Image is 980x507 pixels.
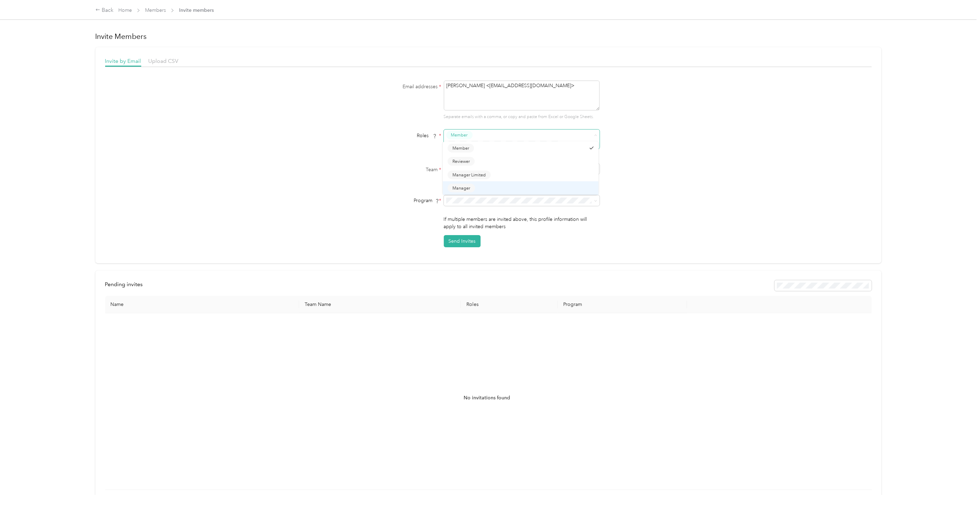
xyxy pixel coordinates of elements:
button: Manager Limited [448,171,491,179]
a: Home [118,7,132,13]
button: Send Invites [444,235,481,247]
th: Roles [461,296,558,313]
div: Resend all invitations [775,280,872,291]
span: Invite members [179,7,214,14]
p: If multiple members are invited above, this profile information will apply to all invited members [444,216,600,230]
h1: Invite Members [95,32,881,41]
button: Reviewer [448,157,475,166]
label: Email addresses [355,83,441,90]
th: Program [558,296,687,313]
textarea: [PERSON_NAME] <[EMAIL_ADDRESS][DOMAIN_NAME]> [444,81,600,110]
span: No invitations found [464,394,510,402]
button: Member [446,131,473,140]
span: Invite by Email [105,58,141,64]
button: Member [448,144,474,152]
button: Manager [448,184,475,192]
p: Separate emails with a comma, or copy and paste from Excel or Google Sheets. [444,114,600,120]
span: Manager [453,185,470,191]
label: Team [355,166,441,173]
a: Members [145,7,166,13]
span: Member [453,145,469,151]
div: Program [355,197,441,204]
th: Team Name [299,296,461,313]
span: Member [451,132,468,138]
div: left-menu [105,280,148,291]
div: info-bar [105,280,872,291]
div: Back [95,6,113,15]
span: Roles [415,130,439,141]
span: Reviewer [453,158,470,165]
span: Upload CSV [149,58,179,64]
span: Manager Limited [453,172,486,178]
th: Name [105,296,299,313]
iframe: Everlance-gr Chat Button Frame [941,468,980,507]
span: Pending invites [105,281,143,288]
